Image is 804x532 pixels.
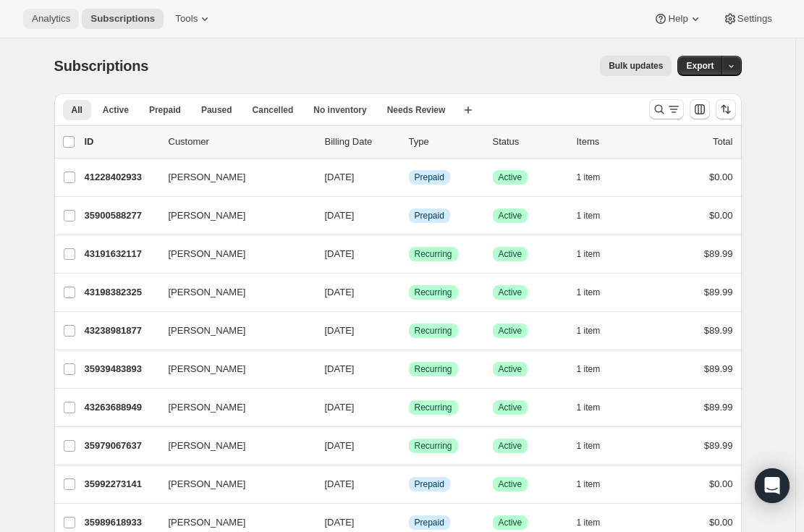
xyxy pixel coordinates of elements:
[325,325,355,336] span: [DATE]
[686,60,714,72] span: Export
[415,478,444,490] span: Prepaid
[85,439,157,453] p: 35979067637
[709,478,733,489] span: $0.00
[577,359,617,379] button: 1 item
[325,287,355,297] span: [DATE]
[85,400,157,415] p: 43263688949
[166,9,221,29] button: Tools
[704,402,733,413] span: $89.99
[169,439,246,453] span: [PERSON_NAME]
[577,474,617,494] button: 1 item
[677,56,722,76] button: Export
[668,13,687,25] span: Help
[325,248,355,259] span: [DATE]
[577,244,617,264] button: 1 item
[201,104,232,116] span: Paused
[577,167,617,187] button: 1 item
[499,402,522,413] span: Active
[325,402,355,413] span: [DATE]
[499,210,522,221] span: Active
[415,325,452,337] span: Recurring
[160,434,305,457] button: [PERSON_NAME]
[85,282,733,303] div: 43198382325[PERSON_NAME][DATE]SuccessRecurringSuccessActive1 item$89.99
[85,206,733,226] div: 35900588277[PERSON_NAME][DATE]InfoPrepaidSuccessActive1 item$0.00
[499,172,522,183] span: Active
[499,248,522,260] span: Active
[577,397,617,418] button: 1 item
[169,247,246,261] span: [PERSON_NAME]
[704,363,733,374] span: $89.99
[713,135,732,149] p: Total
[457,100,480,120] button: Create new view
[85,170,157,185] p: 41228402933
[737,13,772,25] span: Settings
[160,166,305,189] button: [PERSON_NAME]
[325,210,355,221] span: [DATE]
[577,325,601,337] span: 1 item
[54,58,149,74] span: Subscriptions
[85,474,733,494] div: 35992273141[PERSON_NAME][DATE]InfoPrepaidSuccessActive1 item$0.00
[175,13,198,25] span: Tools
[499,517,522,528] span: Active
[499,325,522,337] span: Active
[85,321,733,341] div: 43238981877[PERSON_NAME][DATE]SuccessRecurringSuccessActive1 item$89.99
[577,135,649,149] div: Items
[169,515,246,530] span: [PERSON_NAME]
[103,104,129,116] span: Active
[325,363,355,374] span: [DATE]
[704,287,733,297] span: $89.99
[72,104,82,116] span: All
[499,478,522,490] span: Active
[645,9,711,29] button: Help
[415,287,452,298] span: Recurring
[609,60,663,72] span: Bulk updates
[85,515,157,530] p: 35989618933
[85,359,733,379] div: 35939483893[PERSON_NAME][DATE]SuccessRecurringSuccessActive1 item$89.99
[577,363,601,375] span: 1 item
[499,287,522,298] span: Active
[169,170,246,185] span: [PERSON_NAME]
[577,517,601,528] span: 1 item
[160,281,305,304] button: [PERSON_NAME]
[577,172,601,183] span: 1 item
[23,9,79,29] button: Analytics
[85,362,157,376] p: 35939483893
[704,325,733,336] span: $89.99
[160,242,305,266] button: [PERSON_NAME]
[716,99,736,119] button: Sort the results
[415,517,444,528] span: Prepaid
[253,104,294,116] span: Cancelled
[709,210,733,221] span: $0.00
[499,363,522,375] span: Active
[325,440,355,451] span: [DATE]
[415,248,452,260] span: Recurring
[577,440,601,452] span: 1 item
[169,285,246,300] span: [PERSON_NAME]
[325,517,355,528] span: [DATE]
[85,285,157,300] p: 43198382325
[709,172,733,182] span: $0.00
[415,210,444,221] span: Prepaid
[85,208,157,223] p: 35900588277
[85,244,733,264] div: 43191632117[PERSON_NAME][DATE]SuccessRecurringSuccessActive1 item$89.99
[82,9,164,29] button: Subscriptions
[160,204,305,227] button: [PERSON_NAME]
[85,324,157,338] p: 43238981877
[649,99,684,119] button: Search and filter results
[709,517,733,528] span: $0.00
[85,477,157,491] p: 35992273141
[577,210,601,221] span: 1 item
[577,478,601,490] span: 1 item
[160,358,305,381] button: [PERSON_NAME]
[325,135,397,149] p: Billing Date
[169,477,246,491] span: [PERSON_NAME]
[169,135,313,149] p: Customer
[415,172,444,183] span: Prepaid
[415,402,452,413] span: Recurring
[85,135,157,149] p: ID
[160,473,305,496] button: [PERSON_NAME]
[85,247,157,261] p: 43191632117
[577,287,601,298] span: 1 item
[85,167,733,187] div: 41228402933[PERSON_NAME][DATE]InfoPrepaidSuccessActive1 item$0.00
[499,440,522,452] span: Active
